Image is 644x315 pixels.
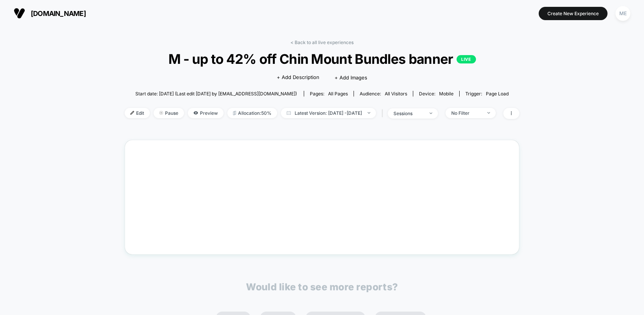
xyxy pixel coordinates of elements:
[233,111,236,115] img: rebalance
[465,91,509,97] div: Trigger:
[246,281,398,293] p: Would like to see more reports?
[135,91,297,97] span: Start date: [DATE] (Last edit [DATE] by [EMAIL_ADDRESS][DOMAIN_NAME])
[287,111,291,115] img: calendar
[439,91,454,97] span: mobile
[487,112,490,114] img: end
[159,111,163,115] img: end
[613,6,633,21] button: ME
[31,9,86,17] span: [DOMAIN_NAME]
[125,108,150,118] span: Edit
[413,91,459,97] span: Device:
[281,108,376,118] span: Latest Version: [DATE] - [DATE]
[380,108,388,119] span: |
[385,91,407,97] span: All Visitors
[430,112,432,114] img: end
[11,7,88,19] button: [DOMAIN_NAME]
[290,40,354,45] a: < Back to all live experiences
[539,7,608,20] button: Create New Experience
[277,74,319,81] span: + Add Description
[368,112,370,114] img: end
[615,6,630,21] div: ME
[393,111,424,116] div: sessions
[335,74,367,81] span: + Add Images
[144,51,500,67] span: M - up to 42% off Chin Mount Bundles banner
[14,8,25,19] img: Visually logo
[310,91,348,97] div: Pages:
[457,55,476,63] p: LIVE
[451,110,482,116] div: No Filter
[328,91,348,97] span: all pages
[154,108,184,118] span: Pause
[188,108,224,118] span: Preview
[130,111,134,115] img: edit
[486,91,509,97] span: Page Load
[360,91,407,97] div: Audience:
[227,108,277,118] span: Allocation: 50%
